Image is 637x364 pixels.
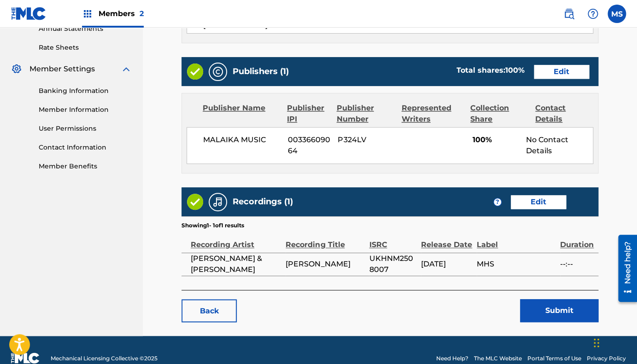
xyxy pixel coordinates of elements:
a: Privacy Policy [587,354,626,362]
div: Recording Artist [191,230,281,250]
div: User Menu [608,5,626,23]
img: expand [121,64,132,75]
div: Publisher Name [203,103,280,125]
img: Valid [187,194,203,210]
img: Valid [187,64,203,80]
span: [PERSON_NAME] & [PERSON_NAME] [191,253,281,275]
a: Edit [534,65,589,79]
span: 100 % [505,66,525,75]
iframe: Chat Widget [591,320,637,364]
div: ISRC [369,230,416,250]
iframe: Resource Center [611,230,637,306]
h5: Publishers (1) [233,66,289,77]
div: Duration [560,230,594,250]
div: Release Date [421,230,472,250]
span: [DATE] [421,259,472,270]
button: Submit [520,299,598,322]
a: User Permissions [39,124,132,133]
img: Publishers [212,66,223,77]
a: Portal Terms of Use [527,354,581,362]
span: UKHNM2508007 [369,253,416,275]
span: Member Settings [29,64,95,75]
h5: Recordings (1) [233,196,293,207]
span: 100% [472,134,519,145]
img: help [587,8,598,19]
div: Represented Writers [402,103,463,125]
span: Members [99,8,144,19]
p: Showing 1 - 1 of 1 results [181,221,244,230]
span: [PERSON_NAME] [286,259,364,270]
div: Label [477,230,555,250]
div: Recording Title [286,230,364,250]
span: MALAIKA MUSIC [203,134,281,145]
a: Annual Statements [39,24,132,34]
div: Contact Details [535,103,593,125]
img: MLC Logo [11,7,47,20]
img: Member Settings [11,64,22,75]
a: Member Benefits [39,162,132,171]
span: 2 [140,9,144,18]
a: Need Help? [436,354,468,362]
div: Collection Share [470,103,528,125]
a: Edit [511,195,566,209]
span: --:-- [560,259,594,270]
span: ? [494,198,501,206]
a: Member Information [39,105,132,115]
a: Public Search [560,5,578,23]
span: Mechanical Licensing Collective © 2025 [51,354,158,362]
span: MHS [477,259,555,270]
a: Contact Information [39,143,132,152]
a: Back [181,299,237,322]
div: Drag [594,329,599,357]
a: The MLC Website [474,354,522,362]
span: P324LV [338,134,396,145]
div: Publisher Number [336,103,394,125]
div: Publisher IPI [287,103,329,125]
span: 00336609064 [288,134,331,156]
img: logo [11,352,40,364]
img: search [563,8,574,19]
a: Rate Sheets [39,43,132,52]
img: Top Rightsholders [82,8,93,19]
div: Total shares: [456,65,525,76]
div: Help [584,5,602,23]
div: No Contact Details [526,134,593,156]
img: Recordings [212,196,223,208]
a: Banking Information [39,86,132,96]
